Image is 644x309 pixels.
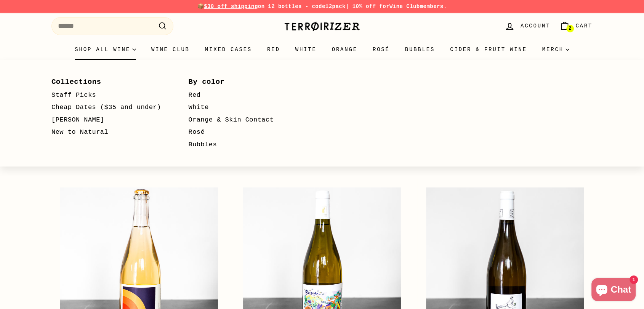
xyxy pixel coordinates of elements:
[189,126,304,139] a: Rosé
[389,3,420,10] a: Wine Club
[36,39,608,60] div: Primary
[442,39,535,60] a: Cider & Fruit Wine
[51,114,167,126] a: [PERSON_NAME]
[589,278,638,303] inbox-online-store-chat: Shopify online store chat
[288,39,324,60] a: White
[144,39,197,60] a: Wine Club
[324,39,365,60] a: Orange
[51,2,593,11] p: 📦 on 12 bottles - code | 10% off for members.
[51,75,167,89] a: Collections
[555,15,597,37] a: Cart
[397,39,442,60] a: Bubbles
[51,126,167,139] a: New to Natural
[189,114,304,126] a: Orange & Skin Contact
[189,139,304,151] a: Bubbles
[67,39,144,60] summary: Shop all wine
[51,89,167,102] a: Staff Picks
[197,39,260,60] a: Mixed Cases
[325,3,346,10] strong: 12pack
[260,39,288,60] a: Red
[575,22,593,30] span: Cart
[500,15,555,37] a: Account
[189,75,304,89] a: By color
[535,39,577,60] summary: Merch
[51,101,167,114] a: Cheap Dates ($35 and under)
[189,89,304,102] a: Red
[365,39,397,60] a: Rosé
[189,101,304,114] a: White
[569,26,571,31] span: 2
[521,22,550,30] span: Account
[204,3,258,10] span: $30 off shipping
